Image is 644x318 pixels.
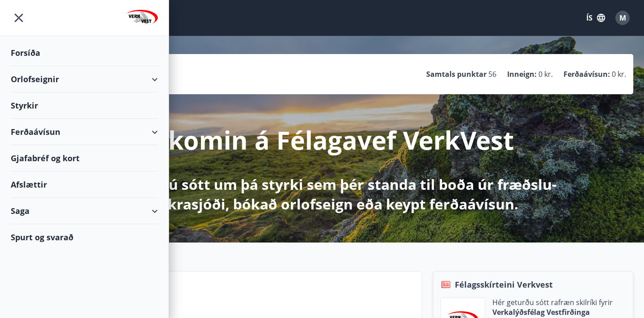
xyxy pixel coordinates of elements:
p: Samtals punktar [426,69,487,79]
span: 56 [488,69,496,79]
p: Næstu helgi [76,294,415,309]
p: Inneign : [507,69,537,79]
img: union_logo [127,10,158,28]
div: Spurt og svarað [11,224,158,250]
span: 0 kr. [612,69,626,79]
p: Hér geturðu sótt rafræn skilríki fyrir [492,297,613,307]
div: Gjafabréf og kort [11,145,158,172]
span: M [619,13,626,23]
div: Styrkir [11,92,158,119]
p: Velkomin á Félagavef VerkVest [130,123,514,157]
button: M [612,7,633,29]
span: Félagsskírteini Verkvest [455,279,553,290]
button: menu [11,10,27,26]
p: Ferðaávísun : [563,69,610,79]
div: Forsíða [11,40,158,66]
p: Verkalýðsfélag Vestfirðinga [492,307,613,317]
button: ÍS [581,10,610,26]
div: Afslættir [11,172,158,198]
p: Hér getur þú sótt um þá styrki sem þér standa til boða úr fræðslu- og sjúkrasjóði, bókað orlofsei... [86,175,558,214]
span: 0 kr. [538,69,553,79]
div: Orlofseignir [11,66,158,92]
div: Ferðaávísun [11,119,158,145]
div: Saga [11,198,158,224]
